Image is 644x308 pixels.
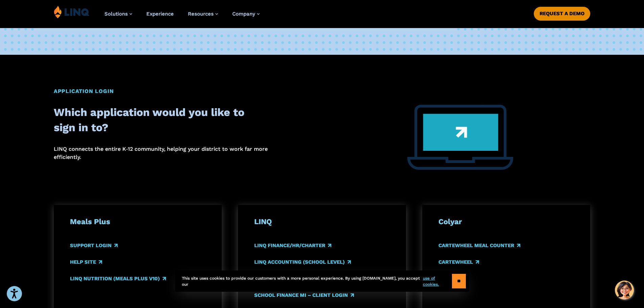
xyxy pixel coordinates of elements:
[54,87,590,95] h2: Application Login
[254,258,351,266] a: LINQ Accounting (school level)
[104,11,132,17] a: Solutions
[70,275,166,282] a: LINQ Nutrition (Meals Plus v10)
[188,11,218,17] a: Resources
[54,5,90,18] img: LINQ | K‑12 Software
[146,11,174,17] a: Experience
[254,242,331,249] a: LINQ Finance/HR/Charter
[438,258,479,266] a: CARTEWHEEL
[438,217,574,227] h3: Colyar
[175,270,469,292] div: This site uses cookies to provide our customers with a more personal experience. By using [DOMAIN...
[254,217,390,227] h3: LINQ
[423,275,452,287] a: use of cookies.
[534,5,590,20] nav: Button Navigation
[70,258,102,266] a: Help Site
[70,242,118,249] a: Support Login
[232,11,255,17] span: Company
[232,11,260,17] a: Company
[534,7,590,20] a: Request a Demo
[54,105,268,136] h2: Which application would you like to sign in to?
[54,145,268,162] p: LINQ connects the entire K‑12 community, helping your district to work far more efficiently.
[188,11,214,17] span: Resources
[70,217,206,227] h3: Meals Plus
[615,281,634,300] button: Hello, have a question? Let’s chat.
[104,5,260,28] nav: Primary Navigation
[438,242,520,249] a: CARTEWHEEL Meal Counter
[104,11,128,17] span: Solutions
